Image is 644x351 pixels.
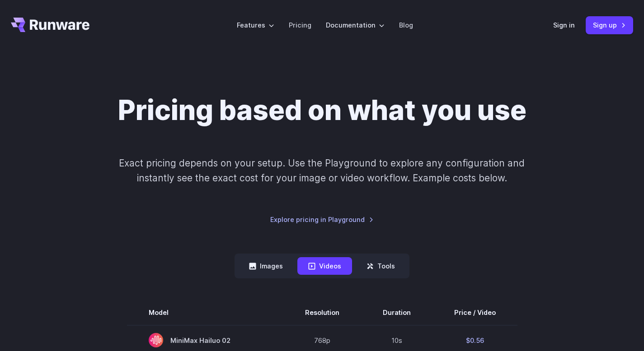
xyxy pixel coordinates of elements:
label: Documentation [326,20,385,30]
a: Sign in [553,20,575,30]
h1: Pricing based on what you use [118,94,526,127]
th: Duration [361,300,432,325]
label: Features [237,20,274,30]
button: Tools [356,257,406,275]
a: Go to / [11,18,89,32]
th: Resolution [283,300,361,325]
a: Sign up [586,16,633,34]
span: MiniMax Hailuo 02 [149,333,262,347]
button: Images [238,257,294,275]
th: Price / Video [432,300,517,325]
a: Explore pricing in Playground [270,214,374,225]
p: Exact pricing depends on your setup. Use the Playground to explore any configuration and instantl... [104,156,540,186]
a: Blog [399,20,413,30]
button: Videos [297,257,352,275]
th: Model [127,300,283,325]
a: Pricing [289,20,311,30]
